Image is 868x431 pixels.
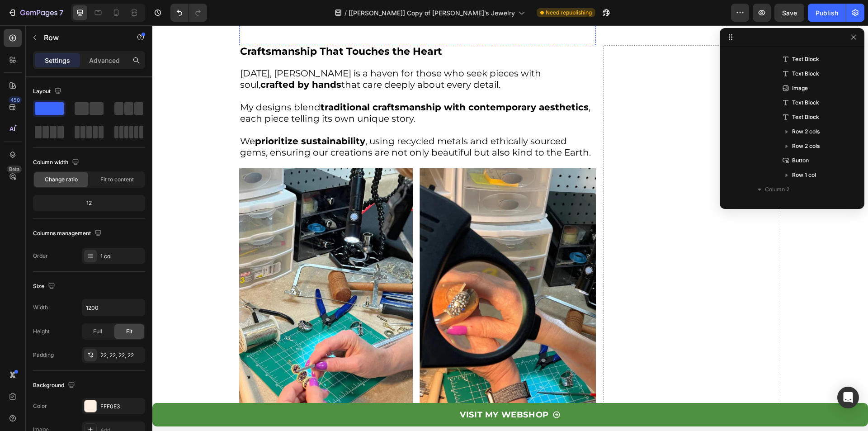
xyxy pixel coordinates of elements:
span: Need republishing [546,9,592,17]
button: Save [774,4,804,22]
span: / [344,8,347,18]
span: Row 2 cols [792,127,820,136]
div: 22, 22, 22, 22 [100,351,143,360]
span: Row 2 cols [792,142,820,151]
p: Settings [45,56,70,65]
iframe: To enrich screen reader interactions, please activate Accessibility in Grammarly extension settings [152,25,868,431]
div: 12 [35,197,143,209]
div: Open Intercom Messenger [837,387,859,408]
div: Columns management [33,227,104,240]
button: Publish [808,4,846,22]
span: Save [782,9,797,17]
p: VISIT MY WEBSHOP [307,382,396,397]
div: 450 [9,96,22,104]
span: Text Block [792,98,819,107]
div: Layout [33,85,63,98]
div: 1 col [100,252,143,260]
div: Size [33,280,57,293]
span: Column 2 [765,185,789,194]
strong: prioritize sustainability [103,110,213,121]
strong: traditional craftsmanship with contemporary aesthetics [168,76,436,87]
div: Background [33,379,77,392]
div: Height [33,327,50,336]
div: Order [33,252,48,260]
span: Image [792,84,808,93]
div: Undo/Redo [170,4,207,22]
p: Row [44,32,121,43]
button: 7 [4,4,67,22]
span: Button [792,156,809,165]
div: Width [33,303,48,312]
span: [[PERSON_NAME]] Copy of [PERSON_NAME]’s Jewelry [349,8,515,18]
span: Fit to content [100,175,134,184]
p: 7 [59,7,63,18]
div: Color [33,402,47,410]
p: We , using recycled metals and ethically sourced gems, ensuring our creations are not only beauti... [88,110,443,133]
span: Text Block [792,69,819,78]
span: Fit [126,327,132,336]
div: Column width [33,156,81,169]
div: Publish [816,8,838,18]
span: Change ratio [45,175,78,184]
p: Advanced [89,56,120,65]
img: gempages_574260278791767086-65f50edf-00e5-4846-bbde-c4a367997789.webp [87,143,443,393]
div: Beta [7,166,22,173]
span: Row 1 col [792,171,816,180]
span: Text Block [792,113,819,122]
span: Text Block [792,55,819,64]
div: FFF0E3 [100,403,143,411]
input: Auto [82,299,145,316]
span: Full [93,327,102,336]
div: Padding [33,351,54,359]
